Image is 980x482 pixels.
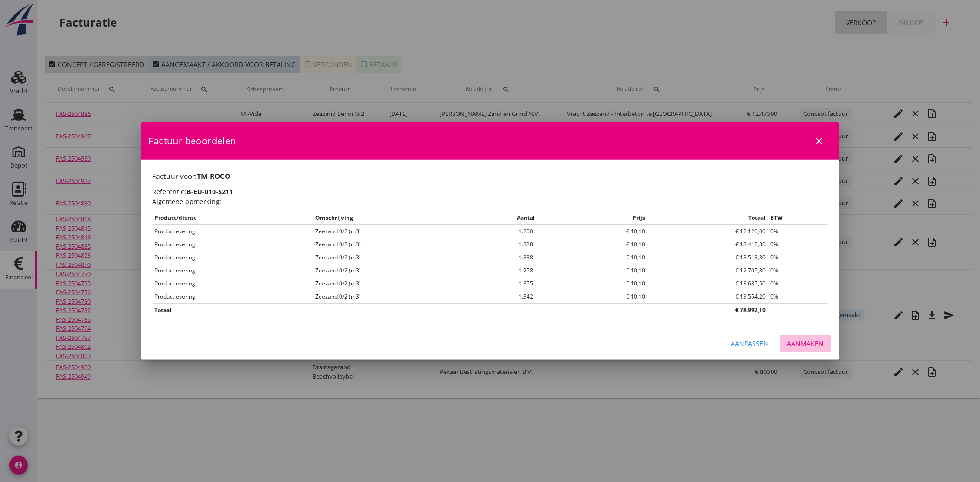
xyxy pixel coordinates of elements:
[153,303,648,317] th: Totaal
[153,238,313,251] td: Productlevering
[487,224,566,238] td: 1.200
[313,251,487,264] td: Zeezand 0/2 (m3)
[313,211,487,225] th: Omschrijving
[647,251,768,264] td: € 13.513,80
[647,238,768,251] td: € 13.412,80
[731,339,769,348] div: Aanpassen
[768,211,828,225] th: BTW
[768,264,828,277] td: 0%
[197,171,231,181] strong: TM ROCO
[153,264,313,277] td: Productlevering
[566,238,647,251] td: € 10,10
[153,277,313,290] td: Productlevering
[647,264,768,277] td: € 12.705,80
[487,277,566,290] td: 1.355
[566,277,647,290] td: € 10,10
[153,187,828,207] h2: Referentie: Algemene opmerking:
[566,290,647,304] td: € 10,10
[313,277,487,290] td: Zeezand 0/2 (m3)
[141,122,839,160] div: Factuur beoordelen
[313,264,487,277] td: Zeezand 0/2 (m3)
[724,335,776,352] button: Aanpassen
[187,187,233,196] strong: B-EU-010-5211
[566,211,647,225] th: Prijs
[487,211,566,225] th: Aantal
[566,224,647,238] td: € 10,10
[566,251,647,264] td: € 10,10
[768,290,828,304] td: 0%
[647,224,768,238] td: € 12.120,00
[153,290,313,304] td: Productlevering
[487,290,566,304] td: 1.342
[313,238,487,251] td: Zeezand 0/2 (m3)
[814,136,825,147] i: close
[153,224,313,238] td: Productlevering
[647,211,768,225] th: Totaal
[487,251,566,264] td: 1.338
[768,251,828,264] td: 0%
[487,264,566,277] td: 1.258
[780,335,832,352] button: Aanmaken
[313,290,487,304] td: Zeezand 0/2 (m3)
[313,224,487,238] td: Zeezand 0/2 (m3)
[566,264,647,277] td: € 10,10
[647,290,768,304] td: € 13.554,20
[153,211,313,225] th: Product/dienst
[487,238,566,251] td: 1.328
[768,224,828,238] td: 0%
[647,303,768,317] th: € 78.992,10
[153,251,313,264] td: Productlevering
[647,277,768,290] td: € 13.685,50
[768,277,828,290] td: 0%
[787,339,824,348] div: Aanmaken
[768,238,828,251] td: 0%
[153,171,828,182] h1: Factuur voor:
